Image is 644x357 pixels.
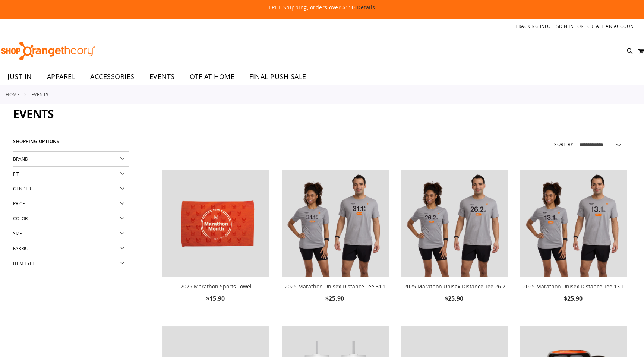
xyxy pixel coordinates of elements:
[282,170,389,277] img: 2025 Marathon Unisex Distance Tee 31.1
[162,170,269,278] a: 2025 Marathon Sports Towel
[159,166,273,323] div: product
[401,170,508,277] img: 2025 Marathon Unisex Distance Tee 26.2
[404,283,505,290] a: 2025 Marathon Unisex Distance Tee 26.2
[587,23,637,29] a: Create an Account
[520,170,627,277] img: 2025 Marathon Unisex Distance Tee 13.1
[206,294,226,303] span: $15.90
[13,230,22,236] span: Size
[13,241,129,256] div: Fabric
[282,170,389,278] a: 2025 Marathon Unisex Distance Tee 31.1
[13,136,129,152] strong: Shopping Options
[190,68,235,85] span: OTF AT HOME
[13,171,19,177] span: Fit
[285,283,386,290] a: 2025 Marathon Unisex Distance Tee 31.1
[556,23,574,29] a: Sign In
[325,294,345,303] span: $25.90
[40,68,83,85] a: APPAREL
[278,166,392,323] div: product
[13,186,31,192] span: Gender
[517,166,631,323] div: product
[47,68,76,85] span: APPAREL
[515,23,551,29] a: Tracking Info
[520,170,627,278] a: 2025 Marathon Unisex Distance Tee 13.1
[6,91,20,98] a: Home
[162,170,269,277] img: 2025 Marathon Sports Towel
[180,283,252,290] a: 2025 Marathon Sports Towel
[564,294,584,303] span: $25.90
[98,4,546,11] p: FREE Shipping, orders over $150.
[397,166,512,323] div: product
[13,167,129,181] div: Fit
[554,141,574,148] label: Sort By
[13,152,129,167] div: Brand
[357,4,375,11] a: Details
[13,260,35,266] span: Item Type
[242,68,314,85] a: FINAL PUSH SALE
[401,170,508,278] a: 2025 Marathon Unisex Distance Tee 26.2
[90,68,135,85] span: ACCESSORIES
[523,283,624,290] a: 2025 Marathon Unisex Distance Tee 13.1
[13,181,129,196] div: Gender
[13,226,129,241] div: Size
[142,68,182,85] a: EVENTS
[13,256,129,271] div: Item Type
[13,245,28,251] span: Fabric
[445,294,464,303] span: $25.90
[7,68,32,85] span: JUST IN
[13,215,28,221] span: Color
[13,196,129,211] div: Price
[13,211,129,226] div: Color
[13,156,28,162] span: Brand
[13,106,54,121] span: EVENTS
[149,68,175,85] span: EVENTS
[249,68,306,85] span: FINAL PUSH SALE
[13,200,25,206] span: Price
[31,91,49,98] strong: EVENTS
[83,68,142,85] a: ACCESSORIES
[182,68,242,85] a: OTF AT HOME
